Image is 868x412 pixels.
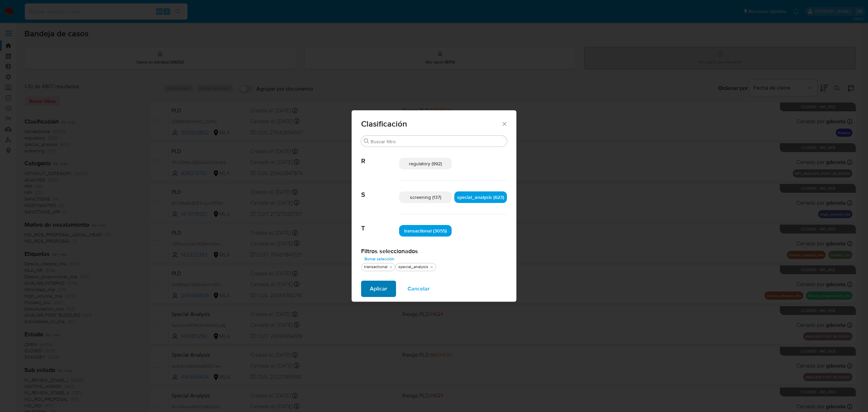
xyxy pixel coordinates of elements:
input: Buscar filtro [371,138,504,145]
span: regulatory (992) [409,160,442,167]
span: S [361,181,399,199]
button: quitar special_analysis [429,264,434,270]
button: Buscar [364,138,369,144]
span: T [361,214,399,232]
div: special_analysis (623) [454,191,507,203]
span: special_analysis (623) [457,194,504,201]
button: Borrar selección [361,255,398,263]
span: screening (137) [410,194,441,201]
span: Cancelar [408,281,430,296]
div: special_analysis [397,264,430,270]
div: screening (137) [399,191,452,203]
button: Aplicar [361,281,396,297]
button: quitar transactional [388,264,394,270]
span: transactional (3055) [404,227,447,234]
div: transactional [363,264,389,270]
span: Clasificación [361,120,501,128]
span: Aplicar [370,281,387,296]
button: Cerrar [501,120,507,127]
span: Borrar selección [364,256,394,262]
button: Cancelar [399,281,438,297]
div: transactional (3055) [399,225,452,237]
div: regulatory (992) [399,158,452,169]
span: R [361,147,399,165]
h2: Filtros seleccionados [361,247,507,255]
